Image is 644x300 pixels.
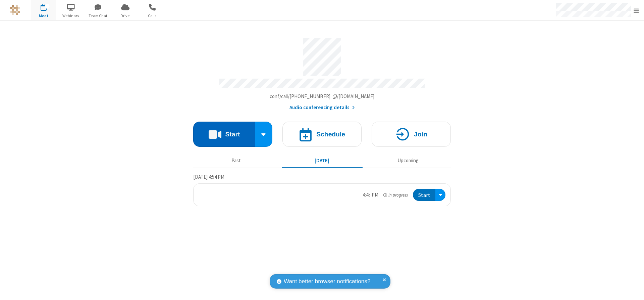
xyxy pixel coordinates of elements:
[10,5,20,15] img: QA Selenium DO NOT DELETE OR CHANGE
[368,154,448,167] button: Upcoming
[193,173,451,207] section: Today's Meetings
[284,277,370,286] span: Want better browser notifications?
[58,13,84,19] span: Webinars
[316,131,345,137] h4: Schedule
[193,174,224,180] span: [DATE] 4:54 PM
[45,4,50,9] div: 1
[627,283,639,295] iframe: Chat
[435,189,445,201] div: Open menu
[193,33,451,112] section: Account details
[414,131,427,137] h4: Join
[140,13,165,19] span: Calls
[225,131,240,137] h4: Start
[363,191,378,199] div: 4:45 PM
[383,192,408,198] em: in progress
[31,13,56,19] span: Meet
[113,13,138,19] span: Drive
[196,154,277,167] button: Past
[372,122,451,147] button: Join
[270,93,375,100] button: Copy my meeting room linkCopy my meeting room link
[413,189,435,201] button: Start
[289,104,355,112] button: Audio conferencing details
[255,122,273,147] div: Start conference options
[86,13,111,19] span: Team Chat
[282,122,362,147] button: Schedule
[282,154,363,167] button: [DATE]
[193,122,255,147] button: Start
[270,93,375,99] span: Copy my meeting room link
